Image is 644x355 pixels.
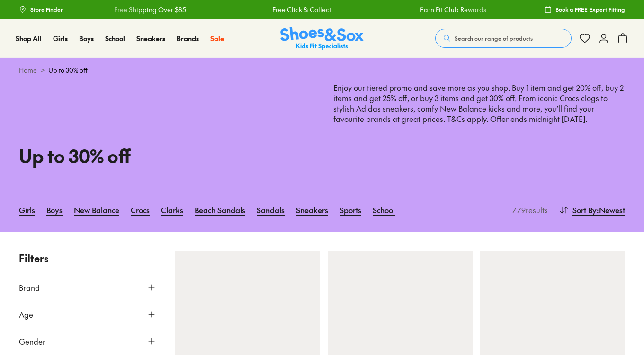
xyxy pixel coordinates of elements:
a: School [373,199,395,220]
a: Free Shipping Over $85 [114,5,186,15]
a: Sneakers [136,34,165,43]
span: School [105,34,125,43]
a: Free Click & Collect [272,5,331,15]
a: Sports [340,199,361,220]
a: Earn Fit Club Rewards [420,5,486,15]
a: Crocs [131,199,150,220]
span: Age [19,309,33,320]
a: Shoes & Sox [280,27,364,50]
a: Sandals [257,199,285,220]
span: Girls [53,34,68,43]
span: : Newest [597,204,625,216]
span: Search our range of products [455,34,533,43]
span: Up to 30% off [48,65,88,75]
p: 779 results [509,204,548,216]
img: SNS_Logo_Responsive.svg [280,27,364,50]
button: Search our range of products [435,29,572,48]
a: Girls [19,199,35,220]
a: Clarks [161,199,183,220]
span: Brands [177,34,199,43]
a: Beach Sandals [195,199,245,220]
a: School [105,34,125,43]
div: > [19,65,625,75]
a: Sneakers [296,199,328,220]
span: Shop All [16,34,42,43]
p: Enjoy our tiered promo and save more as you shop. Buy 1 item and get 20% off, buy 2 items and get... [333,83,625,165]
button: Age [19,301,156,328]
span: Sneakers [136,34,165,43]
a: Sale [210,34,224,43]
span: Gender [19,336,45,347]
button: Brand [19,274,156,301]
span: Brand [19,282,40,293]
a: Boys [79,34,94,43]
span: Sort By [572,204,597,216]
a: Home [19,65,37,75]
a: Girls [53,34,68,43]
span: Boys [79,34,94,43]
span: Store Finder [30,5,63,14]
span: Book a FREE Expert Fitting [555,5,625,14]
a: Store Finder [19,1,63,18]
span: Sale [210,34,224,43]
a: Book a FREE Expert Fitting [544,1,625,18]
p: Filters [19,251,156,266]
a: Boys [46,199,63,220]
a: Brands [177,34,199,43]
a: New Balance [74,199,119,220]
a: Shop All [16,34,42,43]
button: Gender [19,328,156,355]
button: Sort By:Newest [559,199,625,220]
h1: Up to 30% off [19,142,311,169]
